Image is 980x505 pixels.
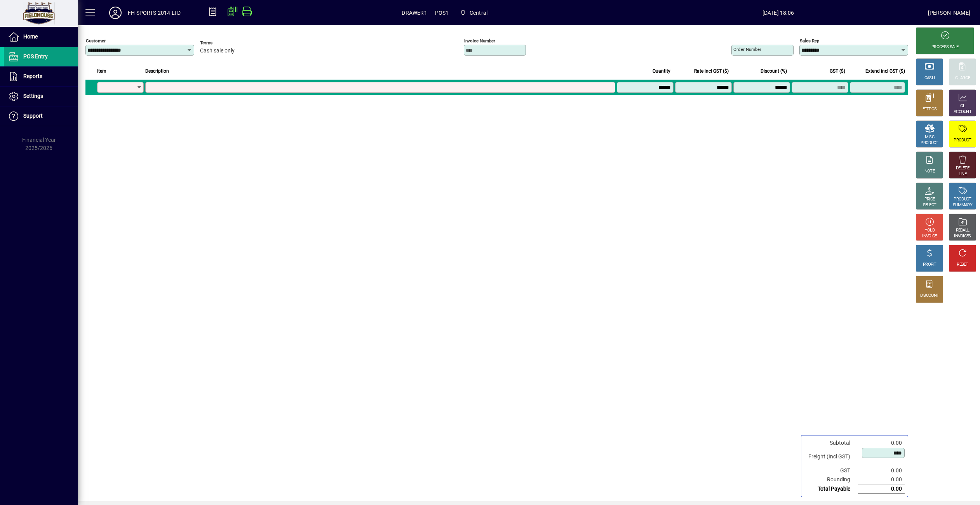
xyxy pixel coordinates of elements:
[924,228,935,233] div: HOLD
[953,202,972,208] div: SUMMARY
[4,27,78,47] a: Home
[858,475,905,484] td: 0.00
[23,73,42,79] span: Reports
[922,233,936,239] div: INVOICE
[402,7,427,19] span: DRAWER1
[858,466,905,475] td: 0.00
[23,93,43,99] span: Settings
[954,233,971,239] div: INVOICES
[628,7,928,19] span: [DATE] 18:06
[924,197,935,202] div: PRICE
[924,169,935,174] div: NOTE
[694,67,729,75] span: Rate incl GST ($)
[804,448,858,466] td: Freight (Incl GST)
[456,6,491,20] span: Central
[86,38,106,44] mat-label: Customer
[858,439,905,448] td: 0.00
[804,439,858,448] td: Subtotal
[800,38,819,44] mat-label: Sales rep
[925,134,934,140] div: MISC
[923,262,936,268] div: PROFIT
[954,138,971,143] div: PRODUCT
[464,38,495,44] mat-label: Invoice number
[955,75,970,81] div: CHARGE
[959,171,966,177] div: LINE
[4,106,78,126] a: Support
[23,113,43,119] span: Support
[200,40,247,45] span: Terms
[928,7,970,19] div: [PERSON_NAME]
[923,202,936,208] div: SELECT
[761,67,787,75] span: Discount (%)
[470,7,487,19] span: Central
[128,7,181,19] div: FH SPORTS 2014 LTD
[954,109,971,115] div: ACCOUNT
[830,67,845,75] span: GST ($)
[960,103,965,109] div: GL
[145,67,169,75] span: Description
[804,484,858,494] td: Total Payable
[653,67,670,75] span: Quantity
[954,197,971,202] div: PRODUCT
[23,33,38,40] span: Home
[858,484,905,494] td: 0.00
[931,44,959,50] div: PROCESS SALE
[804,475,858,484] td: Rounding
[956,165,969,171] div: DELETE
[103,6,128,20] button: Profile
[97,67,106,75] span: Item
[435,7,449,19] span: POS1
[4,67,78,86] a: Reports
[921,140,938,146] div: PRODUCT
[23,53,48,59] span: POS Entry
[923,106,937,112] div: EFTPOS
[956,228,970,233] div: RECALL
[865,67,905,75] span: Extend incl GST ($)
[957,262,968,268] div: RESET
[733,47,761,52] mat-label: Order number
[200,48,235,54] span: Cash sale only
[4,87,78,106] a: Settings
[920,293,939,299] div: DISCOUNT
[804,466,858,475] td: GST
[924,75,935,81] div: CASH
